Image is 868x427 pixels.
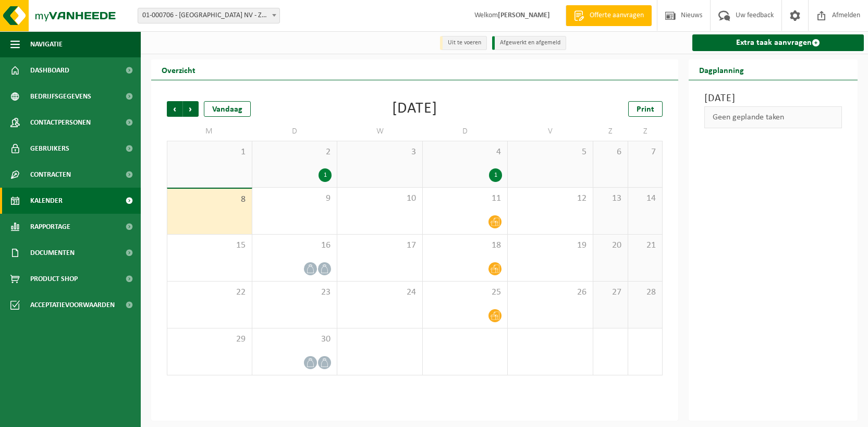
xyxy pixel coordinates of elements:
span: 29 [173,334,247,345]
span: 17 [343,240,417,251]
td: Z [628,122,663,141]
span: 30 [258,334,332,345]
span: Product Shop [30,266,78,292]
span: Volgende [183,101,199,117]
span: 9 [258,193,332,204]
span: 28 [633,287,657,298]
span: 12 [513,193,588,204]
span: 23 [258,287,332,298]
span: Print [637,105,654,114]
span: Contracten [30,162,71,188]
a: Extra taak aanvragen [692,34,864,51]
span: 8 [173,194,247,205]
span: Gebruikers [30,136,69,162]
td: Z [593,122,628,141]
span: 15 [173,240,247,251]
td: D [423,122,508,141]
span: 24 [343,287,417,298]
span: 20 [598,240,622,251]
h2: Overzicht [151,59,206,80]
span: 13 [598,193,622,204]
span: 01-000706 - GONDREXON NV - ZAVENTEM [138,8,279,23]
td: V [508,122,593,141]
td: W [337,122,423,141]
span: 6 [598,147,622,158]
span: 14 [633,193,657,204]
span: 2 [258,147,332,158]
span: Documenten [30,240,75,266]
span: 3 [343,147,417,158]
iframe: chat widget [5,404,174,427]
div: Geen geplande taken [704,106,842,128]
span: 01-000706 - GONDREXON NV - ZAVENTEM [138,8,280,23]
span: 18 [428,240,503,251]
span: 25 [428,287,503,298]
div: Vandaag [204,101,251,117]
span: 19 [513,240,588,251]
span: Contactpersonen [30,109,91,136]
span: Offerte aanvragen [587,10,646,21]
td: D [252,122,338,141]
span: Bedrijfsgegevens [30,83,91,109]
div: 1 [489,168,502,182]
span: 16 [258,240,332,251]
span: 27 [598,287,622,298]
li: Uit te voeren [440,36,487,50]
span: Vorige [167,101,182,117]
li: Afgewerkt en afgemeld [492,36,566,50]
span: 5 [513,147,588,158]
strong: [PERSON_NAME] [498,11,550,19]
div: [DATE] [392,101,437,117]
div: 1 [319,168,332,182]
span: Rapportage [30,214,70,240]
span: 21 [633,240,657,251]
span: 11 [428,193,503,204]
span: Navigatie [30,31,63,57]
h2: Dagplanning [689,59,754,80]
span: 10 [343,193,417,204]
h3: [DATE] [704,91,842,106]
a: Print [628,101,663,117]
span: Dashboard [30,57,69,83]
span: 7 [633,147,657,158]
span: 22 [173,287,247,298]
span: Acceptatievoorwaarden [30,292,115,318]
td: M [167,122,252,141]
span: Kalender [30,188,63,214]
span: 1 [173,147,247,158]
span: 26 [513,287,588,298]
a: Offerte aanvragen [566,5,652,26]
span: 4 [428,147,503,158]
